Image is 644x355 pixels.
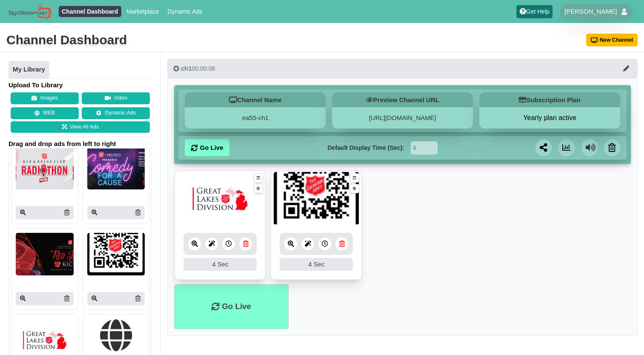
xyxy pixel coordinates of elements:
span: Drag and drop ads from left to right [9,140,152,148]
h5: Channel Name [185,92,326,107]
div: ea55-ch1 [185,107,326,129]
h5: Subscription Plan [479,92,620,107]
a: Channel Dashboard [59,6,121,17]
input: Seconds [411,141,438,155]
a: Go Live [185,139,229,156]
button: Video [82,92,150,104]
img: P250x250 image processing20240314 5 1r3u492 [87,147,145,189]
img: Sign Stream.NET [9,3,51,20]
img: P250x250 image processing20240314 5 popven [16,147,74,189]
button: Images [11,92,79,104]
img: P250x250 image processing20240314 5 wmne3c [87,233,145,275]
button: ch100:00:08 [167,59,638,78]
span: [PERSON_NAME] [564,7,617,16]
a: Dynamic Ads [164,6,206,17]
div: Channel Dashboard [6,31,127,49]
button: Yearly plan active [479,114,620,122]
h5: Preview Channel URL [332,92,473,107]
img: 134.895 kb [177,172,263,225]
button: WEB [11,107,79,119]
a: My Library [9,61,49,79]
button: New Channel [586,34,638,46]
div: 00:00:08 [173,64,215,73]
a: View All Ads [11,121,150,133]
img: 527.678 kb [274,172,359,225]
label: Default Display Time (Sec): [327,143,404,152]
h4: Upload To Library [9,81,152,89]
a: Dynamic Ads [82,107,150,119]
div: 4 Sec [183,258,257,271]
span: ch1 [181,65,192,72]
iframe: Chat Widget [498,263,644,355]
li: Go Live [174,284,288,329]
a: Marketplace [123,6,162,17]
a: Get Help [516,5,552,18]
div: 4 Sec [280,258,353,271]
img: P250x250 image processing20240314 5 z4ynfq [16,233,74,275]
a: [URL][DOMAIN_NAME] [369,114,436,121]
